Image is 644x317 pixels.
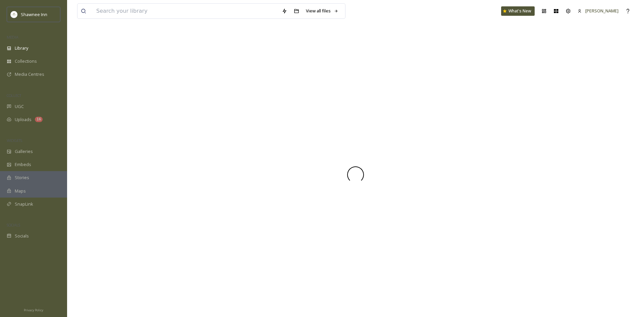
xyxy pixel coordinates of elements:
span: COLLECT [7,93,21,98]
span: WIDGETS [7,138,22,143]
span: Privacy Policy [24,308,43,312]
span: SnapLink [15,201,33,207]
span: Library [15,45,28,51]
span: Maps [15,188,26,194]
input: Search your library [93,4,278,18]
a: Privacy Policy [24,306,43,314]
span: Shawnee Inn [21,11,47,17]
span: Socials [15,233,29,239]
span: [PERSON_NAME] [585,8,619,14]
span: SOCIALS [7,222,20,227]
span: UGC [15,103,24,110]
span: Galleries [15,148,33,155]
span: Embeds [15,161,31,168]
span: Stories [15,174,29,181]
a: View all files [303,4,342,17]
a: What's New [501,6,535,16]
img: shawnee-300x300.jpg [11,11,17,18]
span: Media Centres [15,71,44,77]
a: [PERSON_NAME] [574,4,622,17]
div: 16 [35,117,43,122]
span: Collections [15,58,37,64]
span: MEDIA [7,35,18,40]
span: Uploads [15,116,32,123]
